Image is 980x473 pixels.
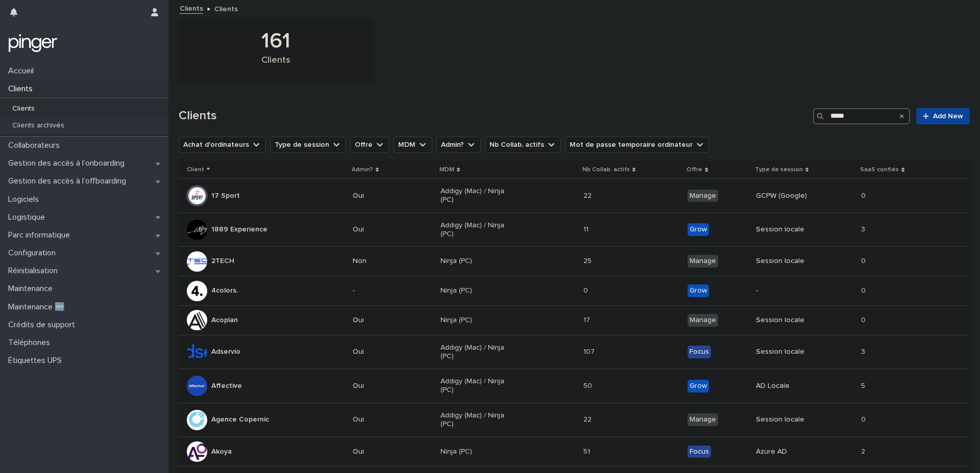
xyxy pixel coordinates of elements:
p: Logiciels [4,195,47,204]
p: Logistique [4,213,53,222]
p: Non [353,257,426,266]
p: 22 [583,413,594,424]
p: - [756,286,829,295]
p: Ninja (PC) [440,257,513,266]
p: 0 [861,413,868,424]
p: 0 [861,190,868,200]
div: Manage [688,314,718,327]
button: MDM [394,137,432,153]
p: Addigy (Mac) / Ninja (PC) [440,344,513,361]
p: Session locale [756,348,829,356]
p: Nb Collab. actifs [582,164,630,175]
p: Ninja (PC) [440,316,513,325]
tr: 2TECHNonNinja (PC)2525 ManageSession locale00 [179,247,970,276]
p: Oui [353,448,426,456]
p: Oui [353,316,426,325]
button: Mot de passe temporaire ordinateur [565,137,709,153]
p: 1889 Experience [211,225,267,234]
tr: AkoyaOuiNinja (PC)5151 FocusAzure AD22 [179,437,970,466]
p: 0 [861,284,868,295]
button: Nb Collab. actifs [485,137,561,153]
p: Oui [353,348,426,356]
div: Clients [196,55,355,76]
p: Addigy (Mac) / Ninja (PC) [440,377,513,395]
p: 17 Sport [211,192,240,200]
tr: Agence CopernicOuiAddigy (Mac) / Ninja (PC)2222 ManageSession locale00 [179,403,970,437]
p: Téléphones [4,338,58,348]
p: 51 [583,445,592,456]
p: 3 [861,223,867,234]
p: Akoya [211,448,232,456]
p: Accueil [4,66,42,76]
p: Clients [214,3,238,14]
p: 2 [861,445,867,456]
p: Affective [211,382,242,390]
div: Manage [688,413,718,426]
div: Grow [688,380,709,392]
p: 11 [583,223,591,234]
p: 0 [861,314,868,325]
p: GCPW (Google) [756,192,829,200]
div: 161 [196,29,355,54]
p: Clients [4,104,43,113]
p: Client [187,164,204,175]
p: 22 [583,190,594,200]
p: 25 [583,255,594,266]
p: 0 [583,284,590,295]
p: Oui [353,415,426,424]
p: Addigy (Mac) / Ninja (PC) [440,187,513,204]
p: Acoplan [211,316,238,325]
button: Offre [350,137,389,153]
p: Clients archivés [4,121,72,130]
p: Session locale [756,257,829,266]
p: Session locale [756,415,829,424]
div: Grow [688,223,709,236]
a: Add New [916,108,970,124]
p: Agence Copernic [211,415,269,424]
p: Adservio [211,348,240,356]
p: Session locale [756,225,829,234]
a: Clients [180,2,203,14]
p: Configuration [4,248,64,258]
p: MDM [439,164,454,175]
tr: 4colors.-Ninja (PC)00 Grow-00 [179,276,970,306]
button: Achat d'ordinateurs [179,137,266,153]
p: Maintenance 🆕 [4,302,73,312]
p: Ninja (PC) [440,286,513,295]
p: Gestion des accès à l’offboarding [4,176,134,186]
p: Étiquettes UPS [4,356,70,365]
p: Collaborateurs [4,141,68,150]
button: Admin? [436,137,481,153]
p: 17 [583,314,592,325]
p: 4colors. [211,286,238,295]
div: Focus [688,445,711,458]
div: Grow [688,284,709,297]
p: Addigy (Mac) / Ninja (PC) [440,411,513,429]
p: Oui [353,192,426,200]
h1: Clients [179,109,809,123]
input: Search [813,108,910,124]
p: AD Locale [756,382,829,390]
p: 5 [861,380,867,390]
p: Type de session [755,164,803,175]
p: Offre [687,164,702,175]
button: Type de session [270,137,346,153]
p: Réinitialisation [4,266,66,276]
p: Ninja (PC) [440,448,513,456]
div: Manage [688,190,718,202]
p: Azure AD [756,448,829,456]
div: Manage [688,255,718,268]
p: Addigy (Mac) / Ninja (PC) [440,221,513,239]
p: 107 [583,346,597,356]
p: Oui [353,225,426,234]
tr: AdservioOuiAddigy (Mac) / Ninja (PC)107107 FocusSession locale33 [179,335,970,369]
p: Oui [353,382,426,390]
p: Gestion des accès à l’onboarding [4,159,133,168]
span: Add New [933,113,963,120]
p: 2TECH [211,257,234,266]
p: 3 [861,346,867,356]
p: 0 [861,255,868,266]
p: Clients [4,84,41,94]
tr: AffectiveOuiAddigy (Mac) / Ninja (PC)5050 GrowAD Locale55 [179,369,970,403]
